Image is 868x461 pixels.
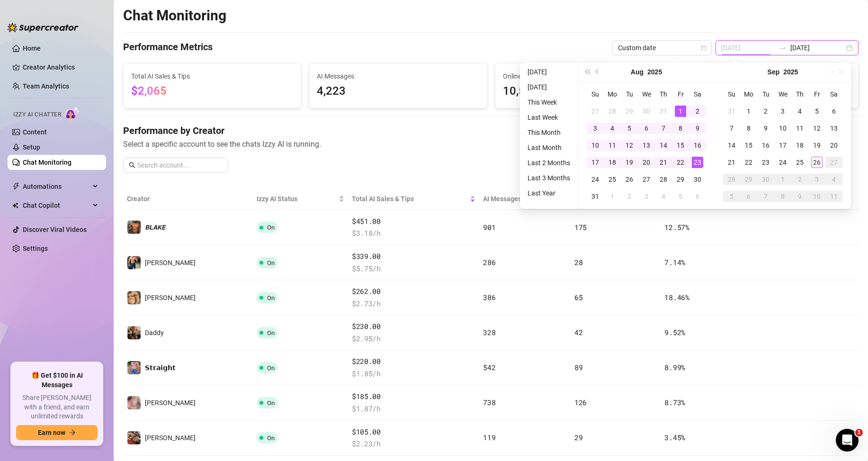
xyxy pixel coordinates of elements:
[777,106,788,117] div: 3
[811,140,823,151] div: 19
[760,191,771,202] div: 7
[267,434,275,442] span: On
[604,188,621,205] td: 2025-09-01
[624,140,635,151] div: 12
[658,191,669,202] div: 4
[524,112,574,123] li: Last Week
[607,157,618,168] div: 18
[757,188,774,205] td: 2025-10-07
[825,86,842,103] th: Sa
[672,120,689,137] td: 2025-08-08
[352,391,475,402] span: $185.00
[23,245,48,252] a: Settings
[352,286,475,297] span: $262.00
[808,154,825,171] td: 2025-09-26
[779,44,787,52] span: swap-right
[69,429,76,436] span: arrow-right
[726,174,737,185] div: 28
[768,62,780,81] button: Choose a month
[621,103,638,120] td: 2025-07-29
[145,434,196,442] span: [PERSON_NAME]
[743,157,754,168] div: 22
[689,120,706,137] td: 2025-08-09
[23,143,40,151] a: Setup
[689,154,706,171] td: 2025-08-23
[590,191,601,202] div: 31
[483,293,495,302] span: 386
[8,23,79,32] img: logo-BBDzfeDw.svg
[574,328,582,337] span: 42
[352,194,468,204] span: Total AI Sales & Tips
[726,157,737,168] div: 21
[624,157,635,168] div: 19
[655,154,672,171] td: 2025-08-21
[23,159,72,166] a: Chat Monitoring
[607,191,618,202] div: 1
[672,171,689,188] td: 2025-08-29
[658,174,669,185] div: 28
[723,86,740,103] th: Su
[790,43,844,53] input: End date
[740,86,757,103] th: Mo
[13,110,61,119] span: Izzy AI Chatter
[483,194,559,204] span: AI Messages
[828,106,840,117] div: 6
[721,43,775,53] input: Start date
[757,137,774,154] td: 2025-09-16
[808,86,825,103] th: Fr
[726,106,737,117] div: 31
[131,71,293,81] span: Total AI Sales & Tips
[267,224,275,231] span: On
[794,106,805,117] div: 4
[692,174,703,185] div: 30
[692,140,703,151] div: 16
[352,333,475,345] span: $ 2.95 /h
[689,103,706,120] td: 2025-08-02
[811,157,823,168] div: 26
[808,188,825,205] td: 2025-10-10
[675,191,686,202] div: 5
[808,103,825,120] td: 2025-09-05
[825,188,842,205] td: 2025-10-11
[757,86,774,103] th: Tu
[352,356,475,367] span: $220.00
[760,123,771,134] div: 9
[743,140,754,151] div: 15
[740,188,757,205] td: 2025-10-06
[638,103,655,120] td: 2025-07-30
[16,393,98,421] span: Share [PERSON_NAME] with a friend, and earn unlimited rewards
[267,329,275,337] span: On
[352,321,475,332] span: $230.00
[774,188,791,205] td: 2025-10-08
[23,198,90,213] span: Chat Copilot
[740,103,757,120] td: 2025-09-01
[791,103,808,120] td: 2025-09-04
[743,123,754,134] div: 8
[23,44,41,52] a: Home
[127,221,141,234] img: 𝘽𝙇𝘼𝙆𝙀
[123,40,213,55] h4: Performance Metrics
[631,62,644,81] button: Choose a month
[638,86,655,103] th: We
[791,120,808,137] td: 2025-09-11
[723,188,740,205] td: 2025-10-05
[641,106,652,117] div: 30
[689,171,706,188] td: 2025-08-30
[783,62,798,81] button: Choose a year
[655,171,672,188] td: 2025-08-28
[808,120,825,137] td: 2025-09-12
[129,162,135,168] span: search
[672,103,689,120] td: 2025-08-01
[828,191,840,202] div: 11
[692,157,703,168] div: 23
[760,157,771,168] div: 23
[692,106,703,117] div: 2
[638,154,655,171] td: 2025-08-20
[828,140,840,151] div: 20
[664,433,685,442] span: 3.45 %
[574,293,582,302] span: 65
[726,123,737,134] div: 7
[483,398,495,407] span: 738
[267,259,275,266] span: On
[828,174,840,185] div: 4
